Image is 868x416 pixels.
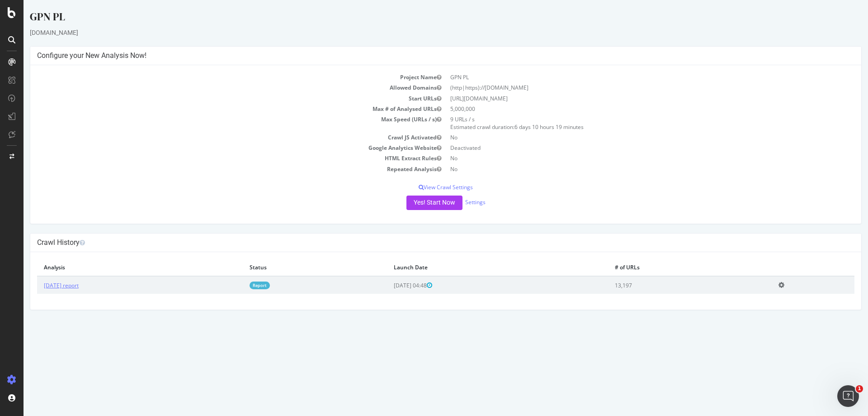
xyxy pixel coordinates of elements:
a: [DATE] report [20,282,55,289]
td: Start URLs [14,93,422,104]
td: Allowed Domains [14,82,422,93]
td: Deactivated [422,143,831,153]
td: No [422,164,831,174]
td: Project Name [14,72,422,82]
button: Yes! Start Now [383,196,439,210]
td: No [422,132,831,143]
td: GPN PL [422,72,831,82]
a: Report [226,282,246,289]
td: No [422,153,831,163]
div: [DOMAIN_NAME] [6,28,838,37]
td: Max Speed (URLs / s) [14,114,422,132]
th: Launch Date [363,259,585,276]
td: 13,197 [585,276,748,294]
th: # of URLs [585,259,748,276]
th: Status [219,259,363,276]
th: Analysis [14,259,219,276]
span: [DATE] 04:48 [370,282,409,289]
td: Crawl JS Activated [14,132,422,143]
td: Repeated Analysis [14,164,422,174]
div: GPN PL [6,9,838,28]
td: 5,000,000 [422,104,831,114]
p: View Crawl Settings [14,183,831,191]
h4: Configure your New Analysis Now! [14,51,831,60]
span: 1 [856,385,863,392]
td: [URL][DOMAIN_NAME] [422,93,831,104]
h4: Crawl History [14,238,831,247]
td: HTML Extract Rules [14,153,422,163]
td: Max # of Analysed URLs [14,104,422,114]
a: Settings [442,198,462,206]
td: Google Analytics Website [14,143,422,153]
td: 9 URLs / s Estimated crawl duration: [422,114,831,132]
span: 6 days 10 hours 19 minutes [491,123,560,131]
td: (http|https)://[DOMAIN_NAME] [422,82,831,93]
iframe: Intercom live chat [837,385,859,407]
